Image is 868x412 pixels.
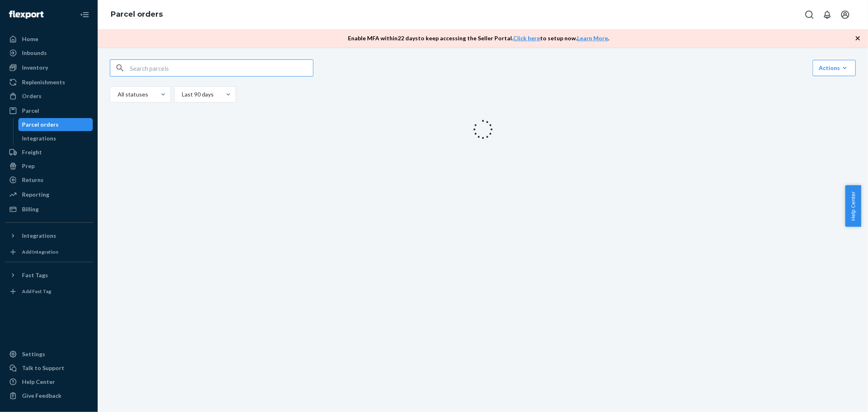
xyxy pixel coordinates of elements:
div: Replenishments [22,78,65,86]
input: Search parcels [130,60,313,76]
a: Reporting [5,188,93,201]
a: Freight [5,146,93,159]
input: Last 90 days [181,90,182,99]
div: Orders [22,92,42,100]
div: Inbounds [22,49,47,57]
button: Open Search Box [801,7,818,23]
div: Give Feedback [22,392,61,400]
a: Learn More [577,35,608,42]
a: Inventory [5,61,93,74]
div: Integrations [22,134,57,142]
a: Settings [5,348,93,361]
div: Help Center [22,378,55,386]
div: Reporting [22,191,49,199]
a: Add Fast Tag [5,285,93,298]
input: All statuses [117,90,118,99]
a: Returns [5,173,93,186]
a: Parcel orders [111,10,163,19]
div: Fast Tags [22,271,48,279]
div: Home [22,35,38,43]
div: Billing [22,205,39,213]
div: Inventory [22,64,48,72]
div: Parcel [22,107,39,115]
div: Parcel orders [22,121,59,129]
button: Open account menu [837,7,853,23]
a: Add Integration [5,245,93,259]
img: Flexport logo [9,11,44,19]
div: Returns [22,176,44,184]
div: Add Fast Tag [22,288,51,295]
div: Integrations [22,232,56,240]
button: Actions [813,60,856,76]
a: Click here [514,35,540,42]
p: Enable MFA within 22 days to keep accessing the Seller Portal. to setup now. . [348,34,610,42]
button: Open notifications [819,7,835,23]
a: Replenishments [5,76,93,89]
a: Parcel [5,104,93,117]
a: Help Center [5,375,93,388]
a: Inbounds [5,46,93,59]
div: Prep [22,162,35,170]
a: Prep [5,160,93,173]
a: Parcel orders [18,118,93,131]
div: Talk to Support [22,364,64,372]
button: Fast Tags [5,269,93,282]
a: Talk to Support [5,362,93,375]
div: Actions [819,64,850,72]
div: Freight [22,148,42,156]
button: Close Navigation [77,7,93,23]
ol: breadcrumbs [104,3,169,26]
a: Billing [5,203,93,216]
button: Integrations [5,229,93,242]
div: Settings [22,350,45,358]
a: Orders [5,90,93,103]
button: Help Center [845,185,861,227]
button: Give Feedback [5,389,93,402]
a: Integrations [18,132,93,145]
a: Home [5,33,93,46]
div: Add Integration [22,248,58,255]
